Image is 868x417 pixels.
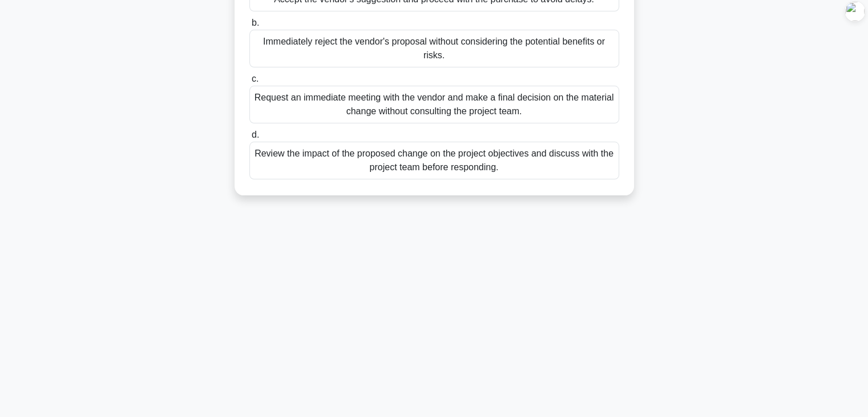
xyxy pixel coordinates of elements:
[252,74,259,83] span: c.
[252,130,259,139] span: d.
[249,86,619,123] div: Request an immediate meeting with the vendor and make a final decision on the material change wit...
[249,30,619,67] div: Immediately reject the vendor's proposal without considering the potential benefits or risks.
[252,18,259,27] span: b.
[249,142,619,179] div: Review the impact of the proposed change on the project objectives and discuss with the project t...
